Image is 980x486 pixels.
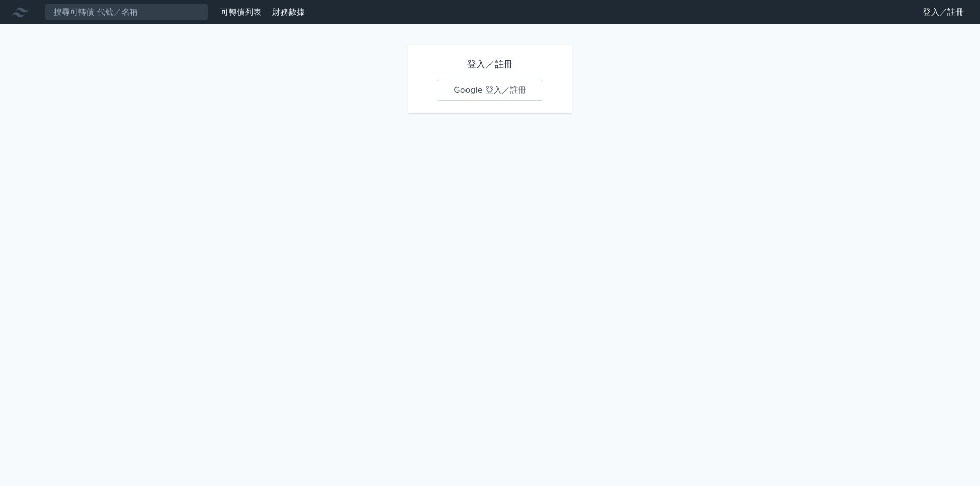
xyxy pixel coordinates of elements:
[45,4,208,21] input: 搜尋可轉債 代號／名稱
[437,57,543,71] h1: 登入／註冊
[915,4,972,20] a: 登入／註冊
[220,7,261,17] a: 可轉債列表
[437,80,543,101] a: Google 登入／註冊
[272,7,305,17] a: 財務數據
